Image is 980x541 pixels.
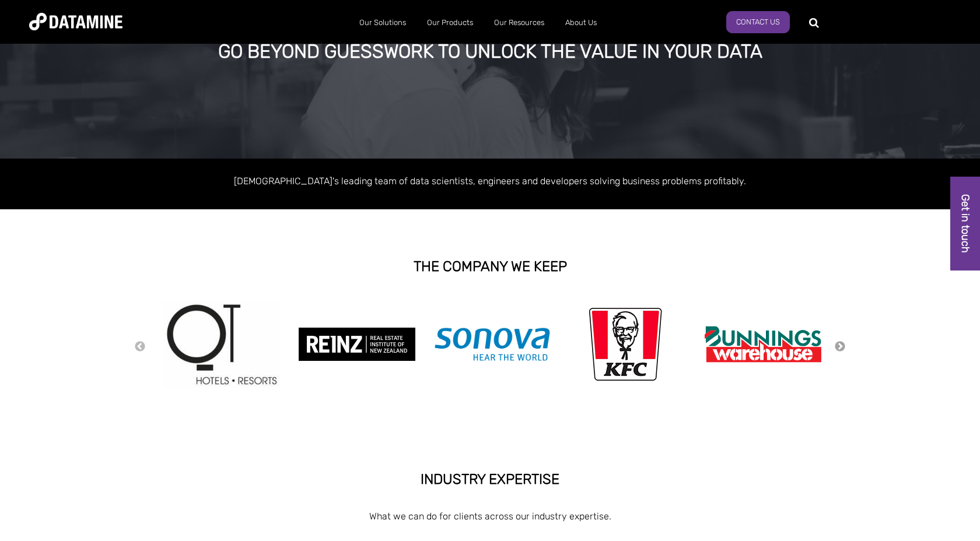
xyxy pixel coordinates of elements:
a: Get in touch [950,177,980,270]
strong: THE COMPANY WE KEEP [414,258,567,275]
a: About Us [555,8,607,38]
img: Datamine [29,13,123,30]
a: Contact us [726,11,790,33]
button: Previous [134,340,146,353]
a: Our Solutions [349,8,416,38]
img: kfc [589,305,662,383]
img: Bunnings Warehouse [705,322,821,366]
img: Sonova [434,327,551,362]
img: qt hotels [163,301,280,388]
strong: INDUSTRY EXPERTISE [421,471,559,487]
a: Our Products [416,8,484,38]
span: What we can do for clients across our industry expertise. [369,511,611,522]
p: [DEMOGRAPHIC_DATA]'s leading team of data scientists, engineers and developers solving business p... [157,173,822,189]
div: GO BEYOND GUESSWORK TO UNLOCK THE VALUE IN YOUR DATA [113,41,867,62]
button: Next [834,340,846,353]
a: Our Resources [484,8,555,38]
img: reinz [299,328,415,360]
